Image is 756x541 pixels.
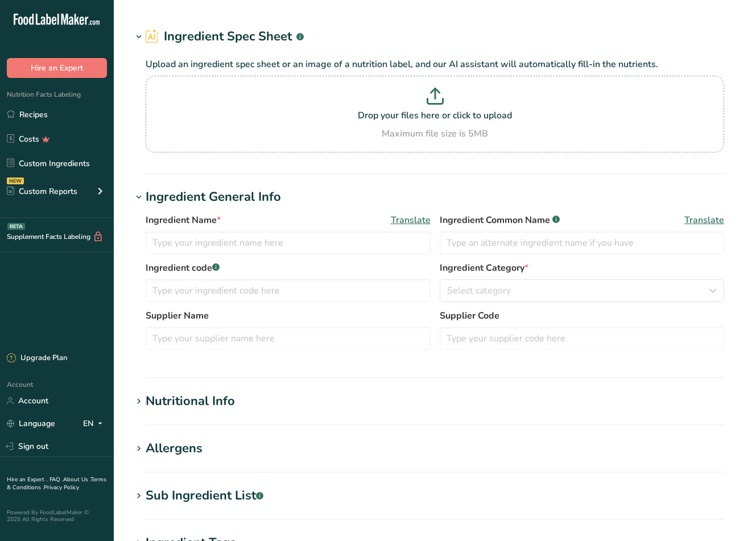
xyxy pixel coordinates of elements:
[440,279,725,302] button: Select category
[391,213,431,227] span: Translate
[49,476,63,484] a: FAQ .
[146,261,431,275] label: Ingredient code
[146,392,235,411] div: Nutritional Info
[440,232,725,254] input: Type an alternate ingredient name if you have
[447,284,511,298] span: Select category
[146,439,203,458] div: Allergens
[83,417,107,431] div: EN
[146,486,263,505] div: Sub Ingredient List
[440,309,725,323] label: Supplier Code
[146,309,431,323] label: Supplier Name
[440,261,725,275] label: Ingredient Category
[7,223,25,230] div: BETA
[440,213,560,227] span: Ingredient Common Name
[146,327,431,350] input: Type your supplier name here
[7,185,77,197] div: Custom Reports
[7,414,55,433] a: Language
[7,476,47,484] a: Hire an Expert .
[7,353,67,364] div: Upgrade Plan
[440,327,725,350] input: Type your supplier code here
[146,279,431,302] input: Type your ingredient code here
[146,188,281,207] div: Ingredient General Info
[63,476,90,484] a: About Us .
[146,232,431,254] input: Type your ingredient name here
[684,213,724,227] span: Translate
[7,177,24,184] div: NEW
[7,509,107,523] div: Powered By FoodLabelMaker © 2025 All Rights Reserved
[7,58,107,78] button: Hire an Expert
[148,127,721,141] div: Maximum file size is 5MB
[146,27,304,46] h2: Ingredient Spec Sheet
[44,484,79,492] a: Privacy Policy
[148,109,721,122] p: Drop your files here or click to upload
[146,213,221,227] span: Ingredient Name
[146,57,724,71] p: Upload an ingredient spec sheet or an image of a nutrition label, and our AI assistant will autom...
[7,476,106,492] a: Terms & Conditions .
